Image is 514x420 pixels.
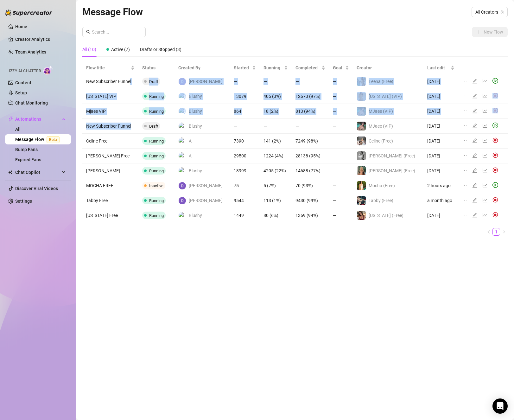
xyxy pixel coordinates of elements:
[493,228,500,235] a: 1
[82,74,138,89] td: New Subscriber Funnel
[292,134,329,149] td: 7249 (98%)
[15,49,46,54] a: Team Analytics
[472,123,477,128] span: edit
[353,62,423,74] th: Creator
[15,34,66,44] a: Creator Analytics
[369,213,403,218] span: [US_STATE] (Free)
[472,27,508,37] button: New Flow
[86,30,91,34] span: search
[492,137,498,143] img: svg%3e
[189,152,192,159] span: A
[369,109,393,114] span: MJaee (VIP)
[357,181,366,190] img: Mocha (Free)
[462,168,467,173] span: ellipsis
[92,29,142,35] input: Search...
[15,199,32,204] a: Settings
[472,198,477,203] span: edit
[86,64,130,71] span: Flow title
[292,119,329,134] td: —
[9,68,41,74] span: Izzy AI Chatter
[492,212,498,218] img: svg%3e
[260,178,292,193] td: 5 (7%)
[472,168,477,173] span: edit
[15,24,27,29] a: Home
[329,134,353,149] td: —
[369,79,393,84] span: Leena (Free)
[260,134,292,149] td: 141 (2%)
[357,122,366,130] img: MJaee (VIP)
[15,137,62,142] a: Message FlowBeta
[472,138,477,143] span: edit
[329,178,353,193] td: —
[492,228,500,236] li: 1
[189,212,202,219] span: Blushy
[179,152,186,160] img: A
[329,104,353,119] td: —
[472,79,477,84] span: edit
[179,182,186,189] img: David Webb
[462,79,467,84] span: ellipsis
[369,124,393,129] span: MJaee (VIP)
[357,77,366,86] img: Leena (Free)
[329,149,353,163] td: —
[462,138,467,143] span: ellipsis
[423,149,458,163] td: [DATE]
[149,198,164,203] span: Running
[357,151,366,160] img: Kennedy (Free)
[230,208,260,223] td: 1449
[82,119,138,134] td: New Subscriber Funnel
[472,153,477,158] span: edit
[357,137,366,145] img: Celine (Free)
[260,208,292,223] td: 80 (6%)
[329,119,353,134] td: —
[230,119,260,134] td: —
[260,149,292,163] td: 1224 (4%)
[423,62,458,74] th: Last edit
[230,104,260,119] td: 864
[179,137,186,145] img: A
[472,93,477,99] span: edit
[369,198,393,203] span: Tabby (Free)
[179,93,186,100] img: Blushy
[149,94,164,99] span: Running
[423,74,458,89] td: [DATE]
[482,168,487,173] span: line-chart
[292,104,329,119] td: 813 (94%)
[82,149,138,163] td: [PERSON_NAME] Free
[472,213,477,218] span: edit
[149,154,164,158] span: Running
[82,163,138,178] td: [PERSON_NAME]
[189,182,223,189] span: [PERSON_NAME]
[482,198,487,203] span: line-chart
[462,123,467,128] span: ellipsis
[189,93,202,100] span: Blushy
[15,90,27,95] a: Setup
[230,163,260,178] td: 18999
[492,167,498,173] img: svg%3e
[427,64,449,71] span: Last edit
[357,107,366,116] img: MJaee (VIP)
[329,74,353,89] td: —
[329,89,353,104] td: —
[492,197,498,203] img: svg%3e
[492,398,508,414] div: Open Intercom Messenger
[369,138,393,143] span: Celine (Free)
[15,114,60,124] span: Automations
[492,78,498,84] span: play-circle
[357,196,366,205] img: Tabby (Free)
[230,178,260,193] td: 75
[502,230,506,234] span: right
[175,62,230,74] th: Created By
[179,108,186,115] img: Blushy
[292,163,329,178] td: 14688 (77%)
[179,78,186,85] img: David Webb
[462,108,467,113] span: ellipsis
[15,100,48,105] a: Chat Monitoring
[260,62,292,74] th: Running
[149,79,158,84] span: Draft
[15,127,21,132] a: All
[492,152,498,158] img: svg%3e
[462,198,467,203] span: ellipsis
[189,78,223,85] span: [PERSON_NAME]
[189,137,192,144] span: A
